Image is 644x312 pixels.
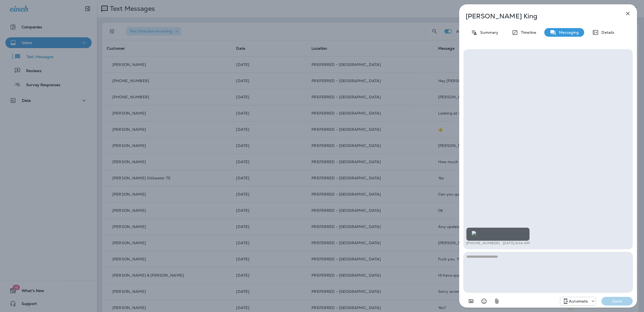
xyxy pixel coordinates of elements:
p: Timeline [518,30,536,35]
button: Select an emoji [479,296,489,307]
p: [PHONE_NUMBER] [466,241,500,245]
p: [PERSON_NAME] King [466,12,613,20]
p: Summary [477,30,498,35]
img: twilio-download [472,231,476,235]
p: Details [599,30,614,35]
p: Automatic [569,299,588,303]
button: Add in a premade template [466,296,476,307]
p: [DATE] 8:34 AM [503,241,530,245]
p: Messaging [556,30,579,35]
